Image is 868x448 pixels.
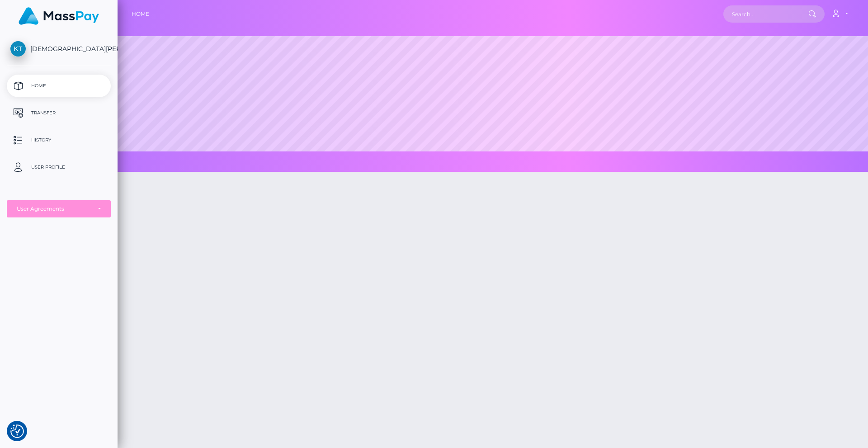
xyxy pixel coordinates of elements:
a: Transfer [7,102,111,124]
span: [DEMOGRAPHIC_DATA][PERSON_NAME] [7,45,111,53]
p: User Profile [10,160,107,174]
p: Transfer [10,106,107,120]
a: Home [132,5,149,24]
a: User Profile [7,156,111,179]
p: Home [10,79,107,93]
p: History [10,133,107,147]
input: Search... [723,5,808,23]
button: User Agreements [7,200,111,217]
a: History [7,129,111,151]
img: Revisit consent button [10,424,24,438]
img: MassPay [19,7,99,25]
button: Consent Preferences [10,424,24,438]
div: User Agreements [17,205,91,212]
a: Home [7,75,111,97]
